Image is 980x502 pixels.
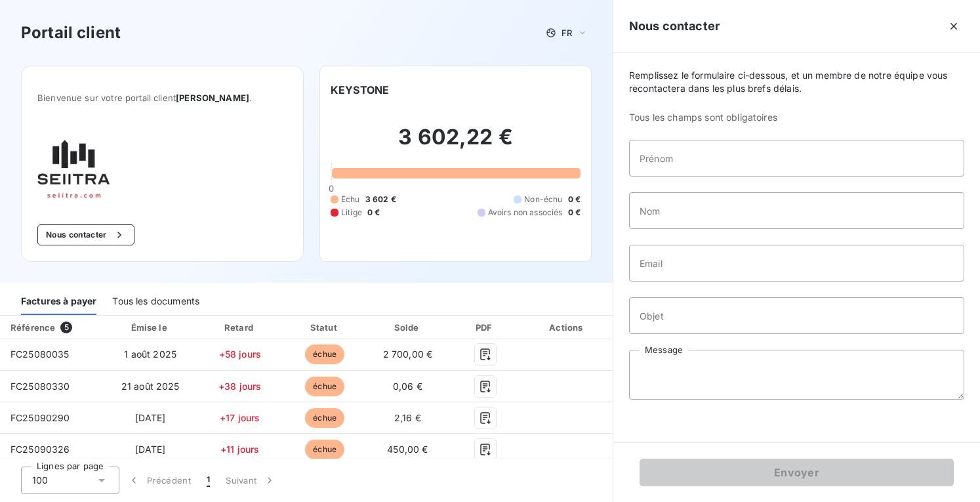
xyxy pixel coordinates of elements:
[393,381,422,392] span: 0,06 €
[112,287,199,315] div: Tous les documents
[32,474,48,487] span: 100
[106,321,194,334] div: Émise le
[568,194,581,205] span: 0 €
[199,467,218,494] button: 1
[365,194,396,205] span: 3 602 €
[451,321,520,334] div: PDF
[10,348,70,360] span: FC25080035
[220,444,259,455] span: +11 jours
[629,140,964,177] input: placeholder
[331,82,389,98] h6: KEYSTONE
[561,28,572,38] span: FR
[207,474,210,487] span: 1
[369,321,446,334] div: Solde
[394,412,421,423] span: 2,16 €
[341,207,362,219] span: Litige
[341,194,360,205] span: Échu
[135,444,166,455] span: [DATE]
[199,321,280,334] div: Retard
[629,69,964,95] span: Remplissez le formulaire ci-dessous, et un membre de notre équipe vous recontactera dans les plus...
[37,93,287,103] span: Bienvenue sur votre portail client .
[629,245,964,282] input: placeholder
[218,467,284,494] button: Suivant
[629,192,964,229] input: placeholder
[10,444,70,455] span: FC25090326
[387,444,428,455] span: 450,00 €
[119,467,199,494] button: Précédent
[10,381,70,392] span: FC25080330
[524,194,562,205] span: Non-échu
[525,321,610,334] div: Actions
[218,381,261,392] span: +38 jours
[640,459,954,486] button: Envoyer
[219,348,261,360] span: +58 jours
[60,322,72,333] span: 5
[21,287,96,315] div: Factures à payer
[305,408,344,428] span: échue
[383,348,433,360] span: 2 700,00 €
[124,348,176,360] span: 1 août 2025
[285,321,364,334] div: Statut
[305,377,344,396] span: échue
[10,412,70,423] span: FC25090290
[329,183,334,194] span: 0
[21,21,121,45] h3: Portail client
[176,93,249,103] span: [PERSON_NAME]
[220,412,260,423] span: +17 jours
[305,345,344,364] span: échue
[331,124,581,163] h2: 3 602,22 €
[568,207,581,219] span: 0 €
[367,207,380,219] span: 0 €
[37,224,134,245] button: Nous contacter
[305,440,344,459] span: échue
[488,207,563,219] span: Avoirs non associés
[121,381,180,392] span: 21 août 2025
[135,412,166,423] span: [DATE]
[629,17,720,35] h5: Nous contacter
[10,322,55,333] div: Référence
[629,111,964,124] span: Tous les champs sont obligatoires
[37,135,121,203] img: Company logo
[629,297,964,334] input: placeholder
